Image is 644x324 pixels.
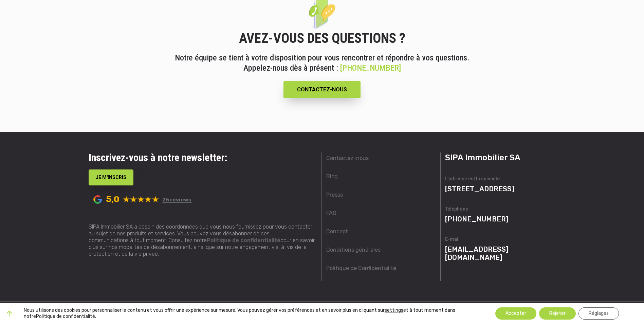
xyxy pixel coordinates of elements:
[326,264,396,272] a: Politique de Confidentialité
[326,246,381,254] a: Conditions générales
[89,30,556,47] h2: AVEZ-VOUS DES QUESTIONS ?
[578,307,619,320] button: Réglages
[610,291,644,324] iframe: Chat Widget
[445,236,460,242] span: E-mail
[89,63,556,73] p: Appelez-nous dès à présent :
[326,154,369,162] a: Contactez-nous
[445,245,509,262] a: [EMAIL_ADDRESS][DOMAIN_NAME]
[445,185,556,193] p: [STREET_ADDRESS]
[93,195,102,204] span: Powered by Google
[445,176,500,181] span: L'adresse est la suivante
[106,194,119,204] span: 5,0
[326,228,348,236] a: Concept
[162,197,191,203] a: 25 reviews
[385,307,403,313] button: settings
[326,173,338,181] a: Blog
[445,206,468,212] span: Téléphone
[36,313,95,319] a: Politique de confidentialité
[326,191,343,199] a: Presse
[445,152,556,163] h3: SIPA Immobilier SA
[495,307,536,320] button: Accepter
[89,53,556,63] p: Notre équipe se tient à votre disposition pour vous rencontrer et répondre à vos questions.
[24,307,475,320] p: Nous utilisons des cookies pour personnaliser le contenu et vous offrir une expérience sur mesure...
[326,209,336,217] a: FAQ
[283,81,361,98] a: CONTACTEZ-NOUS
[340,63,401,73] a: [PHONE_NUMBER]
[89,223,317,237] p: SIPA Immobilier SA a besoin des coordonnées que vous nous fournissez pour vous contacter au sujet...
[89,237,317,257] p: communications à tout moment. Consultez notre pour en savoir plus sur nos modalités de désabonnem...
[539,307,576,320] button: Rejeter
[610,291,644,324] div: Widget de chat
[89,152,317,163] h3: Inscrivez-vous à notre newsletter:
[207,237,280,244] a: Politique de confidentialité
[89,169,133,185] button: JE M'INSCRIS
[445,215,509,223] a: [PHONE_NUMBER]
